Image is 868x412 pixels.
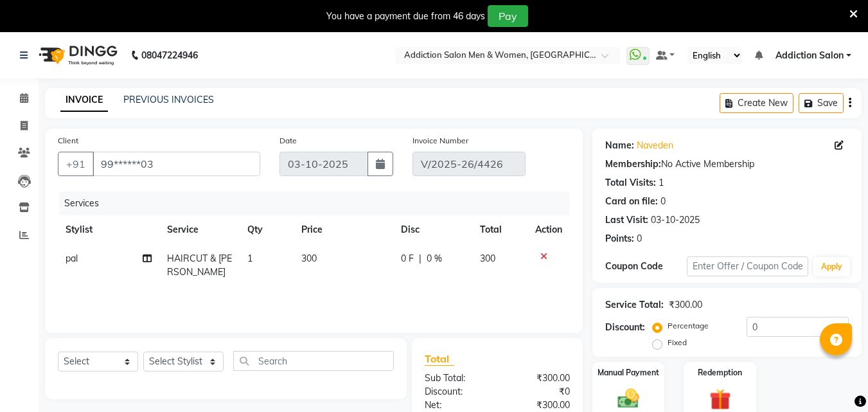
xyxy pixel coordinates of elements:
div: Last Visit: [605,213,648,227]
div: ₹0 [497,385,580,399]
div: Sub Total: [415,372,497,385]
label: Date [279,135,297,147]
div: Discount: [605,321,645,334]
span: 0 F [401,252,414,265]
span: pal [66,253,78,264]
div: You have a payment due from 46 days [326,10,485,23]
div: ₹300.00 [497,399,580,412]
div: Card on file: [605,195,658,208]
label: Redemption [698,367,742,379]
th: Qty [240,215,294,244]
th: Service [159,215,240,244]
input: Enter Offer / Coupon Code [687,256,808,276]
input: Search [233,351,394,371]
div: 0 [660,195,666,208]
th: Disc [393,215,472,244]
img: _cash.svg [611,386,646,411]
div: Name: [605,139,634,152]
label: Invoice Number [412,135,468,147]
div: Membership: [605,157,661,171]
div: 0 [637,232,642,246]
button: +91 [58,152,94,176]
button: Apply [813,257,850,276]
th: Price [294,215,393,244]
span: HAIRCUT & [PERSON_NAME] [167,253,232,278]
div: Discount: [415,385,497,399]
th: Total [472,215,528,244]
b: 08047224946 [141,37,198,73]
a: INVOICE [60,89,108,112]
span: 300 [301,253,317,264]
div: ₹300.00 [669,298,702,312]
span: 300 [480,253,495,264]
div: 03-10-2025 [651,213,700,227]
label: Fixed [668,337,687,348]
span: 0 % [427,252,442,265]
div: ₹300.00 [497,372,580,385]
div: Net: [415,399,497,412]
span: | [419,252,421,265]
div: Coupon Code [605,260,686,273]
th: Stylist [58,215,159,244]
div: Total Visits: [605,176,656,190]
div: 1 [659,176,664,190]
label: Client [58,135,78,147]
span: Addiction Salon [775,49,844,62]
div: Points: [605,232,634,246]
span: Total [425,352,454,366]
div: Services [59,192,580,215]
img: logo [33,37,121,73]
th: Action [527,215,570,244]
div: No Active Membership [605,157,849,171]
button: Pay [488,5,528,27]
label: Percentage [668,320,709,332]
div: Service Total: [605,298,664,312]
span: 1 [247,253,252,264]
label: Manual Payment [598,367,659,379]
a: PREVIOUS INVOICES [123,94,214,105]
iframe: chat widget [814,361,855,399]
button: Save [799,93,844,113]
input: Search by Name/Mobile/Email/Code [93,152,260,176]
a: Naveden [637,139,673,152]
button: Create New [720,93,793,113]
